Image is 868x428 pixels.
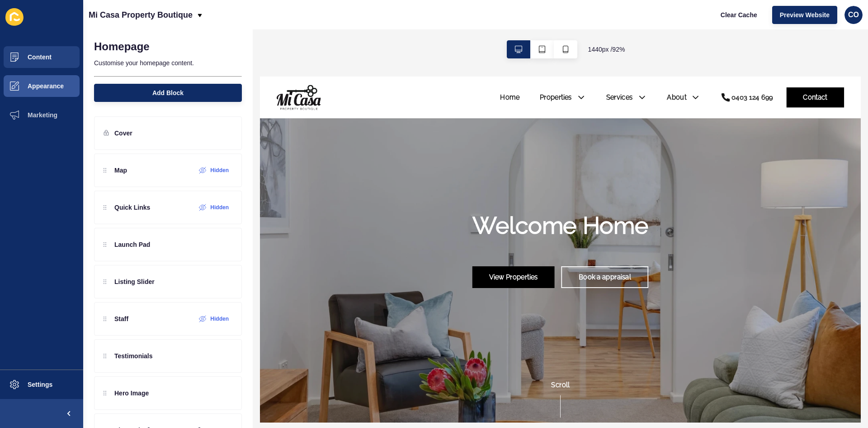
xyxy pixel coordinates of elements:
[230,206,319,229] a: View Properties
[94,53,242,73] p: Customise your homepage content.
[848,10,859,19] span: CO
[94,84,242,102] button: Add Block
[18,9,66,36] img: Company logo
[210,167,229,174] label: Hidden
[260,17,282,28] a: Home
[375,17,404,28] a: Services
[89,4,193,26] p: Mi Casa Property Boutique
[772,6,837,24] button: Preview Website
[588,45,625,54] span: 1440 px / 92 %
[114,351,153,361] p: Testimonials
[571,12,633,34] a: Contact
[114,166,127,175] p: Map
[230,146,420,177] h1: Welcome Home
[303,17,338,28] a: Properties
[114,240,150,249] p: Launch Pad
[4,329,647,370] div: Scroll
[210,204,229,211] label: Hidden
[780,10,830,19] span: Preview Website
[114,203,150,212] p: Quick Links
[114,314,128,323] p: Staff
[511,17,556,28] div: 0403 124 699
[721,10,757,19] span: Clear Cache
[441,17,462,28] a: About
[713,6,765,24] button: Clear Cache
[210,315,229,322] label: Hidden
[114,277,155,286] p: Listing Slider
[499,17,556,28] a: 0403 124 699
[114,389,149,398] p: Hero Image
[94,40,150,53] h1: Homepage
[326,206,421,229] a: Book a appraisal
[152,88,184,97] span: Add Block
[114,129,132,138] p: Cover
